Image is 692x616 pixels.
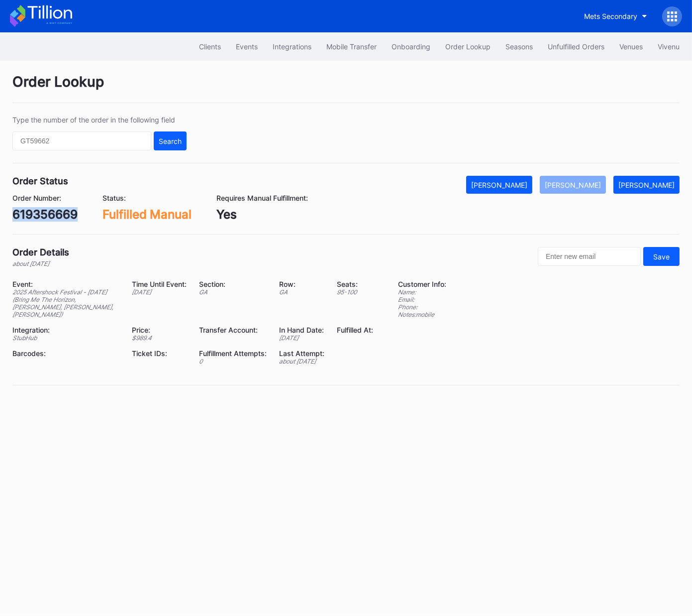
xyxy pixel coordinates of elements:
[505,42,533,51] div: Seasons
[337,326,373,334] div: Fulfilled At:
[471,181,527,189] div: [PERSON_NAME]
[192,37,228,56] button: Clients
[265,37,319,56] button: Integrations
[337,288,373,296] div: 95 - 100
[12,349,119,358] div: Barcodes:
[279,326,324,334] div: In Hand Date:
[12,207,78,222] div: 619356669
[438,37,498,56] button: Order Lookup
[273,42,311,51] div: Integrations
[279,349,324,358] div: Last Attempt:
[102,207,192,222] div: Fulfilled Manual
[319,37,384,56] button: Mobile Transfer
[279,358,324,365] div: about [DATE]
[392,42,430,51] div: Onboarding
[498,37,540,56] button: Seasons
[548,42,604,51] div: Unfulfilled Orders
[279,280,324,288] div: Row:
[540,37,612,56] button: Unfulfilled Orders
[12,334,119,342] div: StubHub
[279,288,324,296] div: GA
[398,311,446,318] div: Notes: mobile
[102,194,192,202] div: Status:
[618,181,675,189] div: [PERSON_NAME]
[199,280,267,288] div: Section:
[199,349,267,358] div: Fulfillment Attempts:
[199,358,267,365] div: 0
[337,280,373,288] div: Seats:
[12,260,69,267] div: about [DATE]
[12,176,68,186] div: Order Status
[398,303,446,311] div: Phone:
[132,349,187,358] div: Ticket IDs:
[545,181,601,189] div: [PERSON_NAME]
[159,137,182,145] div: Search
[613,176,680,194] button: [PERSON_NAME]
[12,116,187,124] div: Type the number of the order in the following field
[653,252,670,261] div: Save
[236,42,258,51] div: Events
[658,42,680,51] div: Vivenu
[398,288,446,296] div: Name:
[398,296,446,303] div: Email:
[577,7,655,25] button: Mets Secondary
[132,280,187,288] div: Time Until Event:
[540,176,606,194] button: [PERSON_NAME]
[199,42,221,51] div: Clients
[132,334,187,342] div: $ 989.4
[279,334,324,342] div: [DATE]
[12,194,78,202] div: Order Number:
[12,247,69,257] div: Order Details
[154,131,187,150] button: Search
[466,176,532,194] button: [PERSON_NAME]
[384,37,438,56] button: Onboarding
[12,326,119,334] div: Integration:
[12,131,151,150] input: GT59662
[584,12,637,20] div: Mets Secondary
[398,280,446,288] div: Customer Info:
[12,288,119,318] div: 2025 Aftershock Festival - [DATE] (Bring Me The Horizon, [PERSON_NAME], [PERSON_NAME], [PERSON_NA...
[216,207,308,222] div: Yes
[132,288,187,296] div: [DATE]
[12,73,680,103] div: Order Lookup
[326,42,377,51] div: Mobile Transfer
[12,280,119,288] div: Event:
[650,37,687,56] button: Vivenu
[643,247,680,266] button: Save
[216,194,308,202] div: Requires Manual Fulfillment:
[199,326,267,334] div: Transfer Account:
[228,37,265,56] button: Events
[132,326,187,334] div: Price:
[445,42,491,51] div: Order Lookup
[612,37,650,56] button: Venues
[619,42,643,51] div: Venues
[538,247,641,266] input: Enter new email
[199,288,267,296] div: GA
